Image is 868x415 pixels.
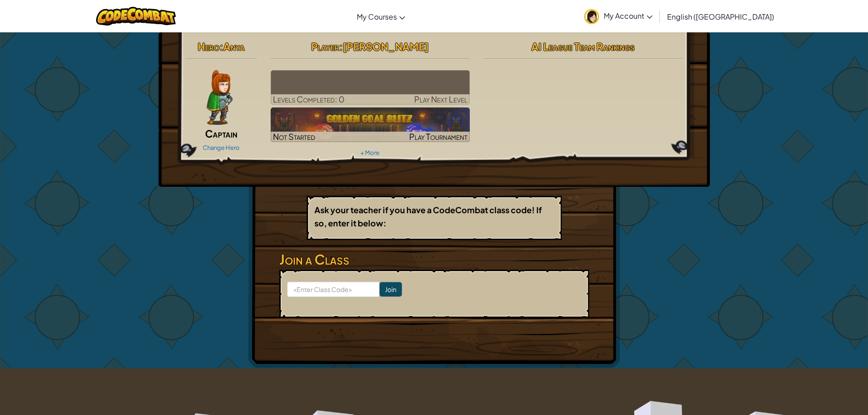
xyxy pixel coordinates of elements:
[360,149,380,156] a: + More
[580,2,657,31] a: My Account
[414,94,467,104] span: Play Next Level
[206,70,232,125] img: captain-pose.png
[271,108,470,142] img: Golden Goal
[311,40,339,53] span: Player
[273,131,315,142] span: Not Started
[352,4,410,29] a: My Courses
[584,9,599,24] img: avatar
[314,205,542,228] b: Ask your teacher if you have a CodeCombat class code! If so, enter it below:
[223,40,245,53] span: Anya
[271,70,470,105] a: Play Next Level
[273,94,344,104] span: Levels Completed: 0
[198,40,220,53] span: Hero
[409,131,467,142] span: Play Tournament
[287,282,380,297] input: <Enter Class Code>
[96,7,176,26] img: CodeCombat logo
[205,127,237,140] span: Captain
[604,11,652,20] span: My Account
[380,282,402,297] input: Join
[279,249,589,270] h3: Join a Class
[357,12,397,21] span: My Courses
[339,40,343,53] span: :
[667,12,774,21] span: English ([GEOGRAPHIC_DATA])
[343,40,429,53] span: [PERSON_NAME]
[271,108,470,142] a: Not StartedPlay Tournament
[663,4,779,29] a: English ([GEOGRAPHIC_DATA])
[220,40,223,53] span: :
[531,40,635,53] span: AI League Team Rankings
[203,144,240,151] a: Change Hero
